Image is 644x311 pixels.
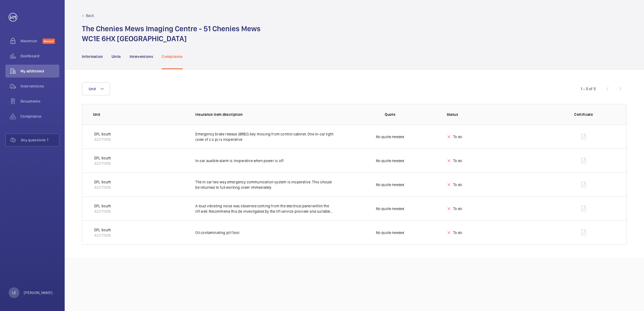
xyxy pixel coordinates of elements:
[453,158,462,163] p: To do
[376,182,404,187] p: No quote needed
[94,137,111,142] p: 42371308
[94,233,111,238] p: 42371308
[162,54,183,59] p: Compliance
[94,203,111,209] p: EPL South
[130,54,153,59] p: Interventions
[82,54,103,59] p: Information
[376,134,404,139] p: No quote needed
[20,99,59,104] span: Documents
[20,53,59,59] span: Dashboard
[195,131,333,142] p: Emergency brake release (BRB2) key missing from control cabinet. One in-car light (side of c.o.p)...
[453,230,462,235] p: To do
[195,179,333,190] p: The in car two way emergency communication system is inoperative. This should be returned to full...
[21,137,59,143] span: Any questions ?
[43,39,55,44] span: Discover
[376,206,404,211] p: No quote needed
[195,112,333,117] p: Insurance item description
[453,182,462,187] p: To do
[20,114,59,119] span: Compliance
[453,206,462,211] p: To do
[581,86,596,92] div: 1 – 5 of 5
[376,158,404,163] p: No quote needed
[24,290,53,295] p: [PERSON_NAME]
[376,230,404,235] p: No quote needed
[94,161,111,166] p: 42371308
[94,227,111,233] p: EPL South
[93,112,187,117] p: Unit
[12,290,16,295] p: LE
[82,24,261,44] h1: The Chenies Mews Imaging Centre - 51 Chenies Mews WC1E 6HX [GEOGRAPHIC_DATA]
[89,87,96,91] span: Unit
[551,112,616,117] p: Certificate
[453,134,462,139] p: To do
[94,209,111,214] p: 42371308
[94,185,111,190] p: 42371308
[20,83,59,89] span: Interventions
[94,131,111,137] p: EPL South
[94,155,111,161] p: EPL South
[86,13,94,18] p: Back
[20,38,43,44] span: Maximize
[385,112,395,117] p: Quote
[195,203,333,214] p: A loud vibrating noise was observed coming from the electrical panel within the lift well. Recomm...
[447,112,543,117] p: Status
[94,179,111,185] p: EPL South
[195,158,333,163] p: In-car audible alarm is inoperative when power is off
[20,68,59,74] span: My addresses
[82,82,110,95] button: Unit
[112,54,121,59] p: Units
[195,230,333,235] p: Oil contaminating pit floor.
